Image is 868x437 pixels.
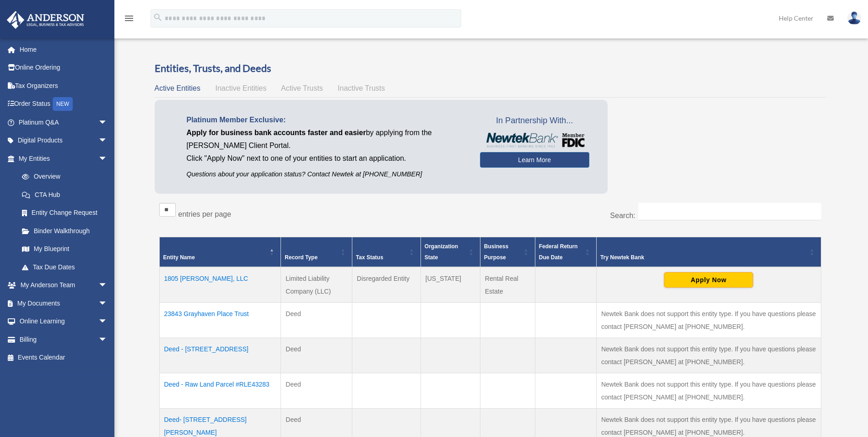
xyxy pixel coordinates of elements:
[596,338,821,373] td: Newtek Bank does not support this entity type. If you have questions please contact [PERSON_NAME]...
[664,272,753,288] button: Apply Now
[6,59,121,77] a: Online Ordering
[98,276,117,295] span: arrow_drop_down
[6,113,121,131] a: Platinum Q&Aarrow_drop_down
[13,204,117,222] a: Entity Change Request
[13,186,117,204] a: CTA Hub
[187,126,466,152] p: by applying from the [PERSON_NAME] Client Portal.
[485,133,585,147] img: NewtekBankLogoSM.png
[352,237,421,267] th: Tax Status: Activate to sort
[98,131,117,150] span: arrow_drop_down
[153,12,163,22] i: search
[13,258,117,276] a: Tax Due Dates
[13,222,117,240] a: Binder Walkthrough
[6,95,121,114] a: Order StatusNEW
[596,373,821,408] td: Newtek Bank does not support this entity type. If you have questions please contact [PERSON_NAME]...
[281,338,352,373] td: Deed
[281,267,352,303] td: Limited Liability Company (LLC)
[155,61,826,76] h3: Entities, Trusts, and Deeds
[4,11,87,29] img: Anderson Advisors Platinum Portal
[163,254,195,261] span: Entity Name
[98,149,117,168] span: arrow_drop_down
[6,149,117,168] a: My Entitiesarrow_drop_down
[159,302,281,338] td: 23843 Grayhaven Place Trust
[281,302,352,338] td: Deed
[6,131,121,150] a: Digital Productsarrow_drop_down
[6,312,121,331] a: Online Learningarrow_drop_down
[187,169,466,180] p: Questions about your application status? Contact Newtek at [PHONE_NUMBER]
[356,254,383,261] span: Tax Status
[187,129,366,137] span: Apply for business bank accounts faster and easier
[124,16,135,24] a: menu
[421,267,480,303] td: [US_STATE]
[535,237,596,267] th: Federal Return Due Date: Activate to sort
[124,13,135,24] i: menu
[338,84,385,92] span: Inactive Trusts
[281,373,352,408] td: Deed
[480,152,589,168] a: Learn More
[6,330,121,349] a: Billingarrow_drop_down
[13,240,117,258] a: My Blueprint
[187,152,466,165] p: Click "Apply Now" next to one of your entities to start an application.
[285,254,318,261] span: Record Type
[187,114,466,126] p: Platinum Member Exclusive:
[480,237,535,267] th: Business Purpose: Activate to sort
[425,243,458,261] span: Organization State
[159,237,281,267] th: Entity Name: Activate to invert sorting
[596,237,821,267] th: Try Newtek Bank : Activate to sort
[600,252,807,263] div: Try Newtek Bank
[53,97,73,111] div: NEW
[352,267,421,303] td: Disregarded Entity
[281,237,352,267] th: Record Type: Activate to sort
[6,349,121,367] a: Events Calendar
[421,237,480,267] th: Organization State: Activate to sort
[159,267,281,303] td: 1805 [PERSON_NAME], LLC
[6,76,121,95] a: Tax Organizers
[596,302,821,338] td: Newtek Bank does not support this entity type. If you have questions please contact [PERSON_NAME]...
[98,294,117,313] span: arrow_drop_down
[539,243,578,261] span: Federal Return Due Date
[215,84,266,92] span: Inactive Entities
[480,114,589,128] span: In Partnership With...
[480,267,535,303] td: Rental Real Estate
[847,11,861,25] img: User Pic
[155,84,200,92] span: Active Entities
[98,312,117,331] span: arrow_drop_down
[159,373,281,408] td: Deed - Raw Land Parcel #RLE43283
[6,276,121,295] a: My Anderson Teamarrow_drop_down
[6,294,121,312] a: My Documentsarrow_drop_down
[159,338,281,373] td: Deed - [STREET_ADDRESS]
[6,40,121,59] a: Home
[98,113,117,132] span: arrow_drop_down
[178,210,232,218] label: entries per page
[13,168,112,186] a: Overview
[281,84,323,92] span: Active Trusts
[484,243,508,261] span: Business Purpose
[610,212,635,219] label: Search:
[98,330,117,349] span: arrow_drop_down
